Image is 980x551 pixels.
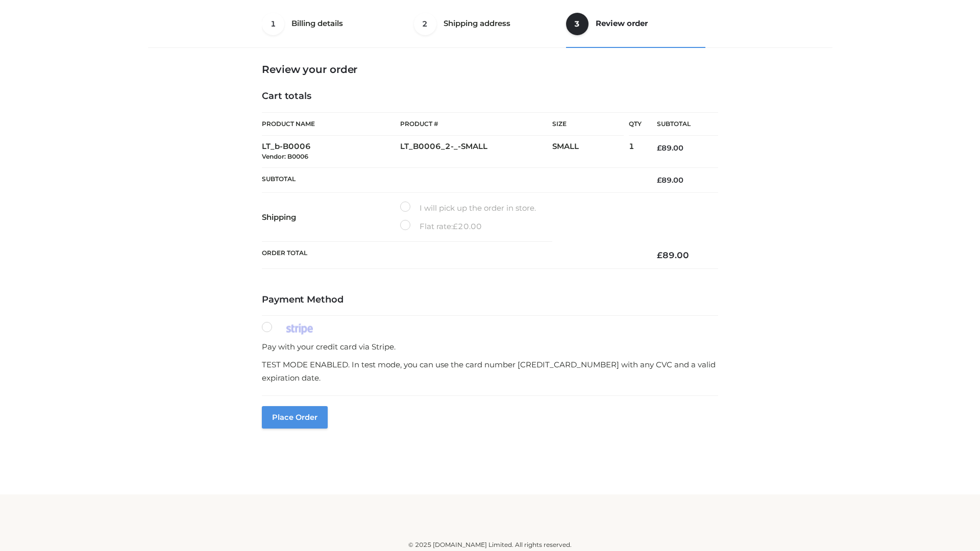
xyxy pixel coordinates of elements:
th: Qty [629,112,642,136]
span: £ [657,250,663,260]
small: Vendor: B0006 [262,153,308,160]
td: SMALL [552,136,629,168]
td: 1 [629,136,642,168]
th: Product Name [262,112,400,136]
span: £ [453,221,458,231]
span: £ [657,143,661,153]
span: £ [657,176,661,185]
bdi: 20.00 [453,221,482,231]
td: LT_B0006_2-_-SMALL [400,136,552,168]
th: Subtotal [642,113,718,136]
p: Pay with your credit card via Stripe. [262,340,718,354]
th: Shipping [262,193,400,242]
bdi: 89.00 [657,250,689,260]
th: Subtotal [262,167,642,192]
h4: Payment Method [262,294,718,306]
h3: Review your order [262,63,718,76]
p: TEST MODE ENABLED. In test mode, you can use the card number [CREDIT_CARD_NUMBER] with any CVC an... [262,358,718,384]
button: Place order [262,406,328,429]
th: Order Total [262,242,642,269]
h4: Cart totals [262,91,718,102]
div: © 2025 [DOMAIN_NAME] Limited. All rights reserved. [152,540,828,550]
th: Size [552,113,624,136]
th: Product # [400,112,552,136]
label: I will pick up the order in store. [400,202,536,215]
bdi: 89.00 [657,176,683,185]
label: Flat rate: [400,220,482,233]
bdi: 89.00 [657,143,683,153]
td: LT_b-B0006 [262,136,400,168]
